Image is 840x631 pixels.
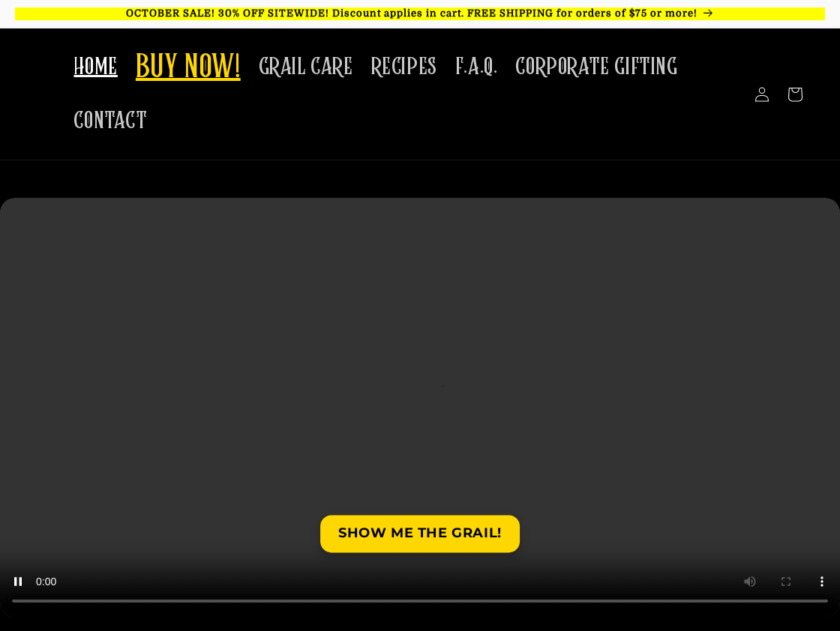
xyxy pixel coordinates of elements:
[362,43,446,91] a: RECIPES
[136,48,241,89] span: BUY NOW!
[64,43,126,91] a: HOME
[259,52,353,82] span: GRAIL CARE
[127,39,250,98] a: BUY NOW!
[506,43,686,91] a: CORPORATE GIFTING
[320,516,520,552] a: SHOW ME THE GRAIL!
[73,52,117,82] span: HOME
[64,97,156,145] a: CONTACT
[73,106,147,136] span: CONTACT
[15,7,825,20] p: OCTOBER SALE! 30% OFF SITEWIDE! Discount applies in cart. FREE SHIPPING for orders of $75 or more!
[446,43,507,91] a: F.A.Q.
[250,43,362,91] a: GRAIL CARE
[515,52,677,82] span: CORPORATE GIFTING
[455,52,498,82] span: F.A.Q.
[371,52,437,82] span: RECIPES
